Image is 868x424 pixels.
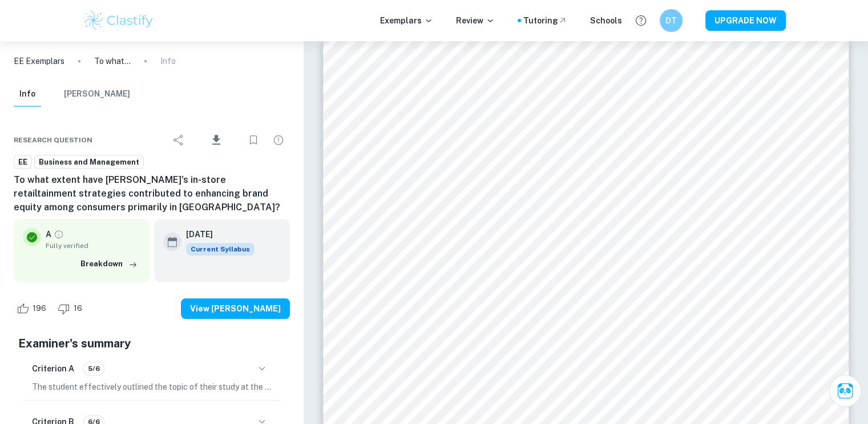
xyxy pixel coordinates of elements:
[14,135,92,145] span: Research question
[160,55,176,67] p: Info
[32,362,74,375] h6: Criterion A
[14,173,290,214] h6: To what extent have [PERSON_NAME]'s in-store retailtainment strategies contributed to enhancing b...
[55,299,88,318] div: Dislike
[46,228,51,241] p: A
[380,14,433,27] p: Exemplars
[186,243,255,255] div: This exemplar is based on the current syllabus. Feel free to refer to it for inspiration/ideas wh...
[64,82,130,107] button: [PERSON_NAME]
[664,14,677,27] h6: DT
[67,303,88,314] span: 16
[186,243,255,255] span: Current Syllabus
[267,129,290,151] div: Report issue
[242,129,265,151] div: Bookmark
[78,255,140,273] button: Breakdown
[35,157,143,168] span: Business and Management
[14,299,53,318] div: Like
[590,14,622,27] a: Schools
[829,375,861,407] button: Ask Clai
[705,10,786,31] button: UPGRADE NOW
[523,14,567,27] a: Tutoring
[167,129,190,151] div: Share
[660,9,683,32] button: DT
[14,55,64,67] a: EE Exemplars
[94,55,131,67] p: To what extent have [PERSON_NAME]'s in-store retailtainment strategies contributed to enhancing b...
[631,11,651,30] button: Help and Feedback
[46,241,140,251] span: Fully verified
[84,363,104,374] span: 5/6
[181,298,290,319] button: View [PERSON_NAME]
[14,157,31,168] span: EE
[14,82,41,107] button: Info
[14,155,32,169] a: EE
[32,381,272,393] p: The student effectively outlined the topic of their study at the beginning of the essay, clearly ...
[26,303,53,314] span: 196
[456,14,495,27] p: Review
[192,125,240,155] div: Download
[54,229,64,239] a: Grade fully verified
[186,228,245,241] h6: [DATE]
[34,155,144,169] a: Business and Management
[83,9,155,32] img: Clastify logo
[18,335,285,352] h5: Examiner's summary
